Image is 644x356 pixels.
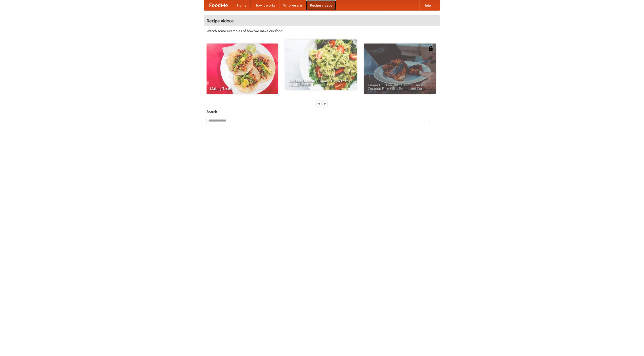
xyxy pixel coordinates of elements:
a: Who we are [279,0,306,10]
span: An Easy, Summery Tomato Pasta That's Ready for Fall [289,79,353,86]
p: Watch some examples of how we make our food! [207,28,437,33]
h4: Recipe videos [204,16,440,26]
a: Recipe videos [306,0,336,10]
a: An Easy, Summery Tomato Pasta That's Ready for Fall [285,39,357,90]
h5: Search [207,109,437,114]
a: FoodMe [204,0,233,10]
a: Home [233,0,251,10]
img: 483408.png [428,46,433,51]
div: « [317,100,321,107]
div: » [323,100,327,107]
span: Making Tacos [210,87,274,90]
a: Help [419,0,435,10]
a: Making Tacos [207,44,278,94]
a: How it works [251,0,279,10]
